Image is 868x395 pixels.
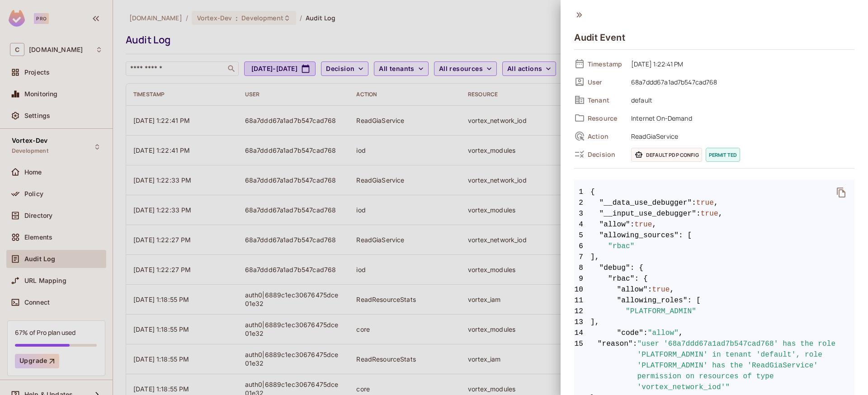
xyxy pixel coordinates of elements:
[701,208,718,219] span: true
[608,241,635,252] span: "rbac"
[633,339,637,393] span: :
[588,132,624,141] span: Action
[635,273,648,284] span: : {
[696,208,701,219] span: :
[635,219,652,230] span: true
[588,78,624,86] span: User
[630,263,643,273] span: : {
[627,131,854,141] span: ReadGiaService
[574,295,590,306] span: 11
[627,113,854,123] span: Internet On-Demand
[574,252,854,263] span: ],
[626,306,696,317] span: "PLATFORM_ADMIN"
[599,263,630,273] span: "debug"
[599,197,692,208] span: "__data_use_debugger"
[830,182,852,203] button: delete
[643,328,648,339] span: :
[714,197,718,208] span: ,
[574,230,590,241] span: 5
[617,284,648,295] span: "allow"
[599,230,679,241] span: "allowing_sources"
[574,187,590,197] span: 1
[588,96,624,104] span: Tenant
[588,60,624,68] span: Timestamp
[574,317,590,328] span: 13
[679,230,692,241] span: : [
[617,328,644,339] span: "code"
[574,317,854,328] span: ],
[696,197,714,208] span: true
[599,219,630,230] span: "allow"
[574,306,590,317] span: 12
[627,58,854,69] span: [DATE] 1:22:41 PM
[574,208,590,219] span: 3
[590,187,595,197] span: {
[670,284,675,295] span: ,
[627,76,854,87] span: 68a7ddd67a1ad7b547cad768
[599,208,697,219] span: "__input_use_debugger"
[630,219,635,230] span: :
[648,328,679,339] span: "allow"
[574,241,590,252] span: 6
[637,339,854,393] span: "user '68a7ddd67a1ad7b547cad768' has the role 'PLATFORM_ADMIN' in tenant 'default', role 'PLATFOR...
[648,284,652,295] span: :
[574,197,590,208] span: 2
[574,219,590,230] span: 4
[574,284,590,295] span: 10
[652,284,670,295] span: true
[588,150,624,159] span: Decision
[574,273,590,284] span: 9
[679,328,683,339] span: ,
[692,197,696,208] span: :
[574,339,590,393] span: 15
[588,114,624,122] span: Resource
[574,328,590,339] span: 14
[574,32,625,43] h4: Audit Event
[706,148,740,162] span: permitted
[627,94,854,105] span: default
[718,208,723,219] span: ,
[688,295,701,306] span: : [
[631,148,702,162] span: Default PDP config
[598,339,633,393] span: "reason"
[574,252,590,263] span: 7
[652,219,657,230] span: ,
[617,295,688,306] span: "allowing_roles"
[574,263,590,273] span: 8
[608,273,635,284] span: "rbac"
